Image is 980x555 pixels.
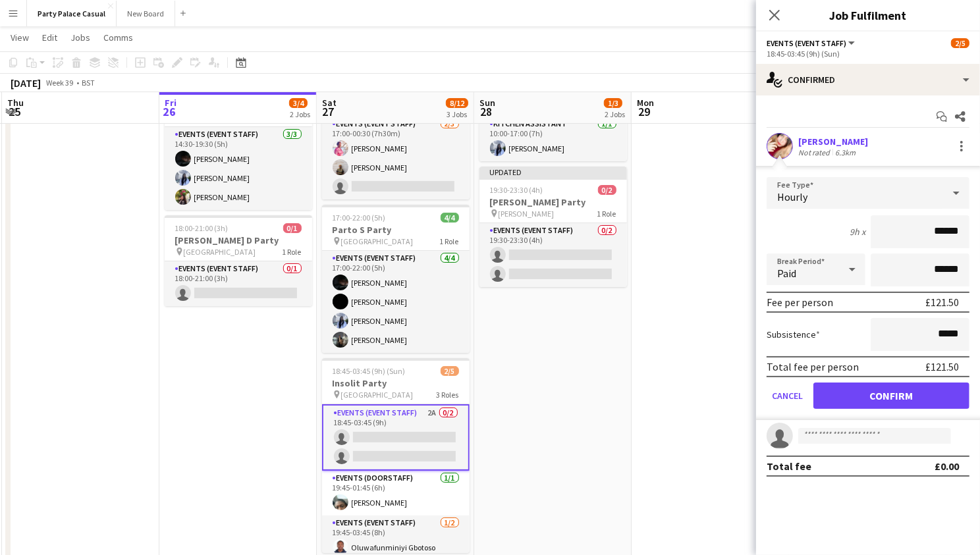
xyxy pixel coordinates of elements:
span: Week 39 [43,78,76,88]
span: [GEOGRAPHIC_DATA] [341,236,414,246]
app-card-role: Kitchen Assistant1/110:00-17:00 (7h)[PERSON_NAME] [479,117,627,161]
a: View [5,29,34,46]
div: Fee per person [767,296,833,309]
h3: [PERSON_NAME] Party [479,196,627,208]
span: 8/12 [446,98,468,108]
span: View [11,32,29,43]
app-job-card: 17:00-00:30 (7h30m) (Sun)2/3Lavinia B Party Elstree1 RoleEvents (Event Staff)2/317:00-00:30 (7h30... [322,70,470,199]
app-job-card: Updated19:30-23:30 (4h)0/2[PERSON_NAME] Party [PERSON_NAME]1 RoleEvents (Event Staff)0/219:30-23:... [479,167,627,287]
app-card-role: Events (Event Staff)3/314:30-19:30 (5h)[PERSON_NAME][PERSON_NAME][PERSON_NAME] [165,127,312,210]
span: 18:00-21:00 (3h) [175,223,229,233]
span: Hourly [777,190,807,203]
span: 1 Role [283,247,302,257]
div: 3 Jobs [447,109,468,119]
app-job-card: In progress14:30-19:30 (5h)3/3Mareli S Wedding [GEOGRAPHIC_DATA]1 RoleEvents (Event Staff)3/314:3... [165,70,312,210]
span: 2/5 [951,38,969,48]
app-card-role: Events (Event Staff)2/317:00-00:30 (7h30m)[PERSON_NAME][PERSON_NAME] [322,117,470,199]
h3: Insolit Party [322,377,470,389]
div: BST [82,78,95,88]
button: New Board [117,1,175,26]
span: 19:30-23:30 (4h) [490,185,543,195]
span: Events (Event Staff) [767,38,846,48]
span: 2/5 [441,366,459,376]
span: 29 [635,104,654,119]
div: £121.50 [925,296,959,309]
span: Sat [322,97,337,109]
app-card-role: Events (Event Staff)2A0/218:45-03:45 (9h) [322,404,470,471]
span: Paid [777,267,796,280]
span: [GEOGRAPHIC_DATA] [341,390,414,400]
div: [PERSON_NAME] [798,136,868,147]
span: Sun [479,97,495,109]
button: Party Palace Casual [27,1,117,26]
div: £121.50 [925,360,959,373]
app-card-role: Events (Event Staff)4/417:00-22:00 (5h)[PERSON_NAME][PERSON_NAME][PERSON_NAME][PERSON_NAME] [322,251,470,353]
span: 0/1 [283,223,302,233]
div: 9h x [850,226,865,238]
div: Updated [479,167,627,177]
div: 2 Jobs [290,109,310,119]
span: [PERSON_NAME] [499,209,555,219]
div: 6.3km [832,147,858,157]
div: £0.00 [935,460,959,473]
span: 0/2 [598,185,616,195]
span: Thu [7,97,24,109]
div: [DATE] [11,76,41,90]
div: 18:45-03:45 (9h) (Sun) [767,49,969,59]
span: Edit [42,32,57,43]
div: Total fee [767,460,811,473]
h3: Job Fulfilment [756,7,980,24]
span: Fri [165,97,177,109]
button: Cancel [767,383,808,409]
span: 27 [320,104,337,119]
app-card-role: Events (Event Staff)0/118:00-21:00 (3h) [165,261,312,306]
span: 1/3 [604,98,622,108]
span: 1 Role [597,209,616,219]
div: 2 Jobs [605,109,625,119]
app-job-card: 18:45-03:45 (9h) (Sun)2/5Insolit Party [GEOGRAPHIC_DATA]3 RolesEvents (Event Staff)2A0/218:45-03:... [322,358,470,553]
span: 17:00-22:00 (5h) [333,213,386,223]
a: Edit [37,29,63,46]
span: 1 Role [440,236,459,246]
button: Confirm [813,383,969,409]
app-job-card: 17:00-22:00 (5h)4/4Parto S Party [GEOGRAPHIC_DATA]1 RoleEvents (Event Staff)4/417:00-22:00 (5h)[P... [322,205,470,353]
button: Events (Event Staff) [767,38,857,48]
span: Mon [637,97,654,109]
span: 4/4 [441,213,459,223]
app-card-role: Events (Event Staff)0/219:30-23:30 (4h) [479,223,627,287]
app-card-role: Events (Doorstaff)1/119:45-01:45 (6h)[PERSON_NAME] [322,471,470,515]
div: Total fee per person [767,360,859,373]
h3: [PERSON_NAME] D Party [165,234,312,246]
span: 28 [477,104,495,119]
span: Comms [103,32,133,43]
label: Subsistence [767,329,820,340]
div: Confirmed [756,64,980,95]
a: Comms [98,29,138,46]
div: Not rated [798,147,832,157]
span: 26 [163,104,177,119]
a: Jobs [65,29,95,46]
span: 18:45-03:45 (9h) (Sun) [333,366,406,376]
span: 3/4 [289,98,308,108]
app-job-card: 18:00-21:00 (3h)0/1[PERSON_NAME] D Party [GEOGRAPHIC_DATA]1 RoleEvents (Event Staff)0/118:00-21:0... [165,215,312,306]
span: Jobs [70,32,90,43]
span: [GEOGRAPHIC_DATA] [184,247,256,257]
span: 3 Roles [437,390,459,400]
h3: Parto S Party [322,224,470,236]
